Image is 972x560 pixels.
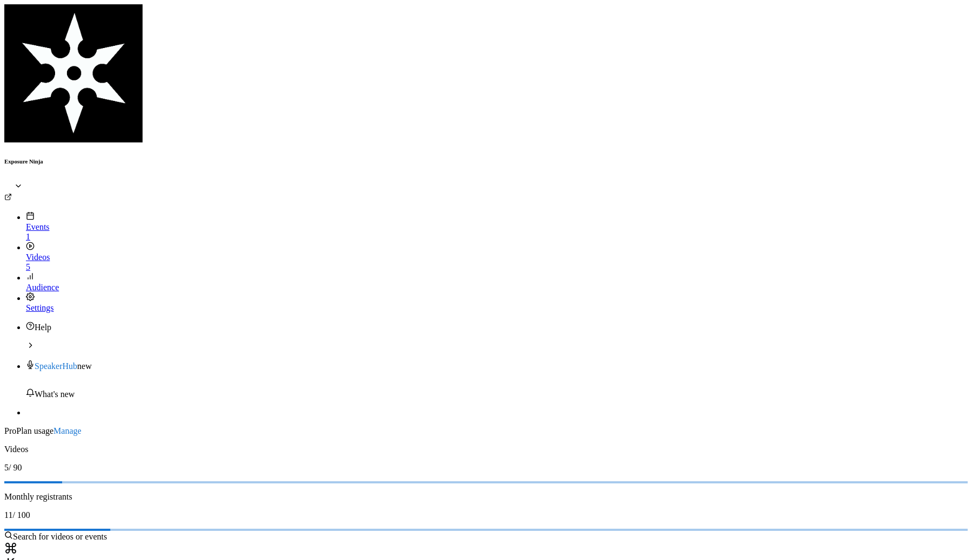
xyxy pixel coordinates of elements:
[4,445,968,454] p: Videos
[16,426,53,435] span: Plan usage
[4,510,968,520] p: / 100
[26,272,968,292] a: Audience
[35,323,51,332] span: Help
[4,492,968,502] p: Monthly registrants
[26,242,968,262] div: Videos
[26,292,968,313] a: Settings
[53,426,82,435] a: Manage
[4,4,143,142] img: Exposure Ninja
[26,211,968,232] div: Events
[4,158,968,165] h6: Exposure Ninja
[4,463,9,472] span: 5
[35,361,77,371] a: SpeakerHub
[77,361,92,371] span: new
[35,390,75,399] span: What's new
[4,531,968,542] div: Search for videos or events
[26,322,968,352] li: help-dropdown-opener
[26,242,968,271] a: Videos5
[4,426,16,435] span: Pro
[4,510,12,520] span: 11
[26,211,968,241] a: Events1
[4,463,968,473] p: / 90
